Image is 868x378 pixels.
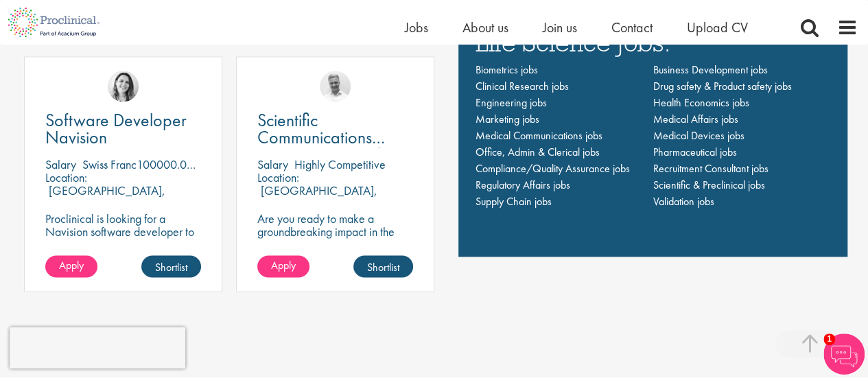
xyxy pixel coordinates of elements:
[476,161,630,176] a: Compliance/Quality Assurance jobs
[45,112,201,146] a: Software Developer Navision
[257,169,299,185] font: Location:
[476,95,547,110] a: Engineering jobs
[367,259,399,274] font: Shortlist
[476,29,831,55] h3: Life Science Jobs:
[257,182,377,211] p: [GEOGRAPHIC_DATA], [GEOGRAPHIC_DATA]
[257,112,413,146] a: Scientific Communications Manager - Oncology
[45,156,76,172] font: Salary
[823,333,835,345] span: 1
[108,71,139,102] img: Only Ergiydiren
[82,156,364,172] p: Swiss Franc100000.00 - Swiss Franc110000.00 per annum
[653,194,714,209] a: Validation jobs
[476,128,602,143] a: Medical Communications jobs
[653,95,749,110] a: Health Economics jobs
[611,19,653,36] a: Contact
[653,79,791,93] a: Drug safety & Product safety jobs
[653,178,764,192] a: Scientific & Preclinical jobs
[10,327,185,368] iframe: reCAPTCHA
[653,161,768,176] a: Recruitment Consultant jobs
[59,258,84,272] font: Apply
[462,19,508,36] a: About us
[476,178,570,192] a: Regulatory Affairs jobs
[271,258,296,272] font: Apply
[45,255,97,277] a: Apply
[45,182,165,211] font: [GEOGRAPHIC_DATA], [GEOGRAPHIC_DATA]
[141,255,201,277] a: Shortlist
[653,62,767,77] a: Business Development jobs
[476,62,538,77] a: Biometrics jobs
[257,212,413,290] p: Are you ready to make a groundbreaking impact in the world of biotechnology? Join a growing compa...
[45,108,187,149] font: Software Developer Navision
[294,156,386,172] font: Highly Competitive
[653,112,738,126] a: Medical Affairs jobs
[257,156,288,172] font: Salary
[45,169,87,185] font: Location:
[257,255,309,277] a: Apply
[476,194,552,209] a: Supply Chain jobs
[476,79,569,93] a: Clinical Research jobs
[543,19,577,36] a: Join us
[476,62,831,210] nav: Main navigation
[653,128,744,143] a: Medical Devices jobs
[476,112,539,126] a: Marketing jobs
[476,145,600,159] a: Office, Admin & Clerical jobs
[353,255,413,277] a: Shortlist
[653,145,736,159] a: Pharmaceutical jobs
[405,19,428,36] a: Jobs
[155,259,187,274] font: Shortlist
[320,71,351,102] img: Joshua Bye
[823,333,865,375] img: Chatbot
[257,108,408,166] span: Scientific Communications Manager - Oncology
[687,19,748,36] a: Upload CV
